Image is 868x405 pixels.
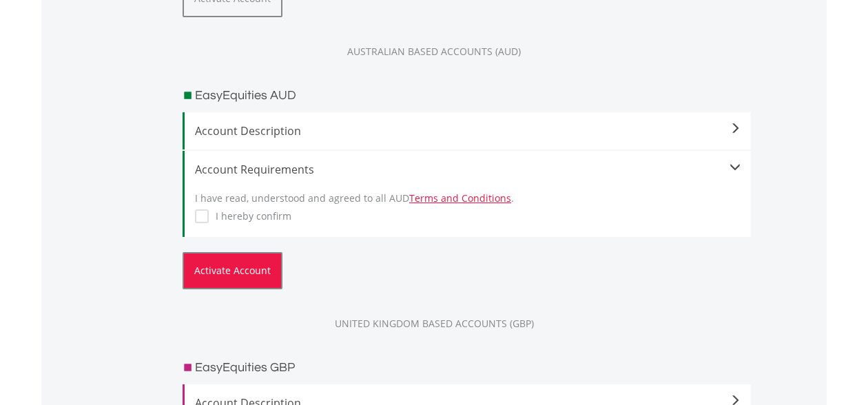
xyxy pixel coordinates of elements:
a: Terms and Conditions [409,191,511,205]
span: Account Description [195,123,741,139]
button: Activate Account [183,252,282,289]
label: I hereby confirm [209,209,291,223]
div: AUSTRALIAN BASED ACCOUNTS (AUD) [41,45,827,59]
div: Account Requirements [195,161,741,178]
h3: EasyEquities AUD [195,86,296,105]
h3: EasyEquities GBP [195,358,295,377]
div: I have read, understood and agreed to all AUD . [195,178,741,227]
div: UNITED KINGDOM BASED ACCOUNTS (GBP) [41,317,827,331]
